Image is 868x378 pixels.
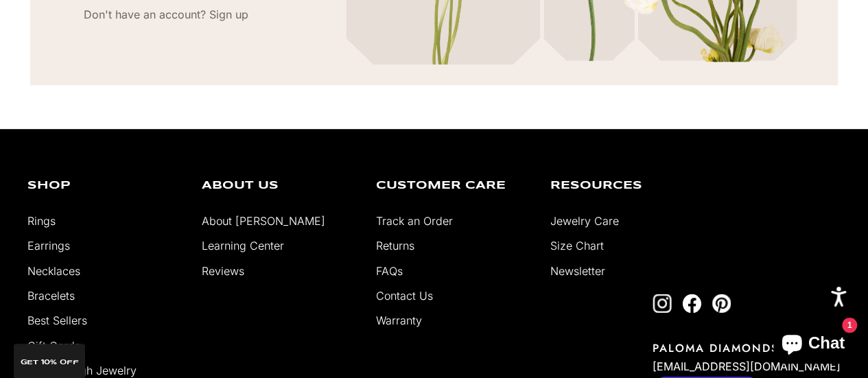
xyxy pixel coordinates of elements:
[27,314,87,327] a: Best Sellers
[712,294,731,313] a: Follow on Pinterest
[376,239,414,252] a: Returns
[376,180,530,191] p: Customer Care
[376,264,403,278] a: FAQs
[653,356,841,377] p: [EMAIL_ADDRESS][DOMAIN_NAME]
[202,214,325,228] a: About [PERSON_NAME]
[27,239,70,252] a: Earrings
[27,214,56,228] a: Rings
[84,8,206,21] span: Don't have an account?
[376,314,422,327] a: Warranty
[653,340,841,356] p: PALOMA DIAMONDS INC.
[27,180,181,191] p: Shop
[653,294,672,313] a: Follow on Instagram
[682,294,701,313] a: Follow on Facebook
[209,8,248,21] a: Sign up
[21,359,79,366] span: GET 10% Off
[550,239,604,252] a: Size Chart
[550,264,605,278] a: Newsletter
[27,264,80,278] a: Necklaces
[202,264,244,278] a: Reviews
[376,214,453,228] a: Track an Order
[202,180,355,191] p: About Us
[27,289,75,303] a: Bracelets
[550,180,704,191] p: Resources
[376,289,433,303] a: Contact Us
[550,214,619,228] a: Jewelry Care
[769,322,857,367] inbox-online-store-chat: Shopify online store chat
[27,339,80,353] a: Gift Cards
[14,344,85,378] div: GET 10% Off
[202,239,284,252] a: Learning Center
